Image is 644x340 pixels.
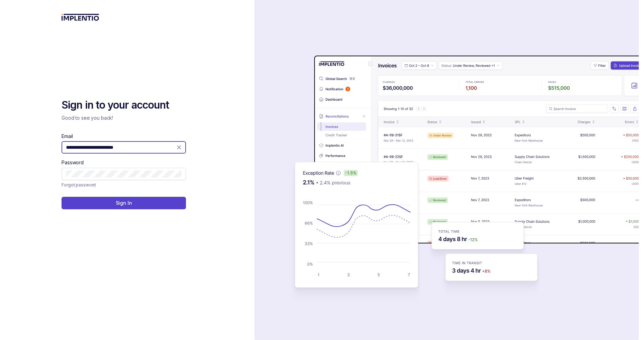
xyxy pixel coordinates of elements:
label: Email [62,133,73,140]
img: logo [62,14,99,21]
p: Sign In [116,200,132,206]
p: Forgot password [62,182,96,189]
a: Link Forgot password [62,182,96,189]
h2: Sign in to your account [62,98,186,112]
label: Password [62,159,84,166]
button: Sign In [62,197,186,209]
p: Good to see you back! [62,114,186,121]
